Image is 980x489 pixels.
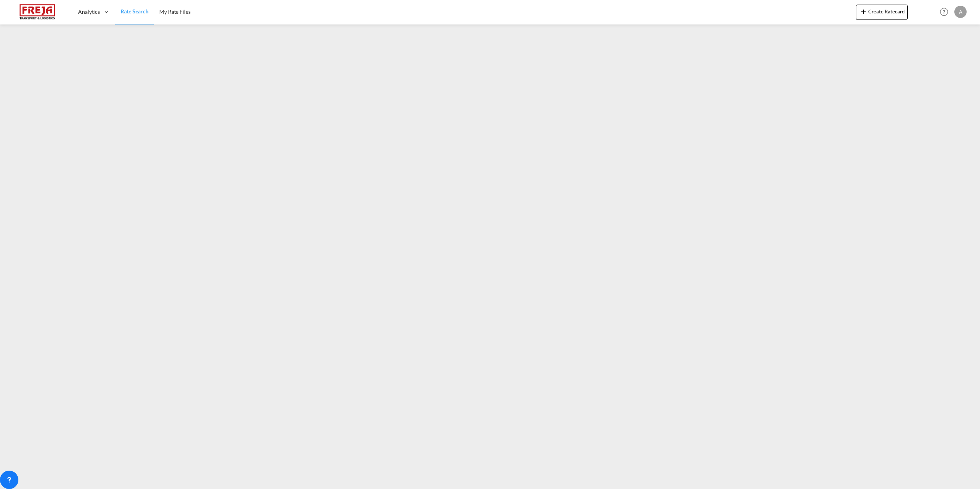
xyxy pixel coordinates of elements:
[159,8,191,15] span: My Rate Files
[121,8,149,15] span: Rate Search
[938,5,951,18] span: Help
[11,3,63,21] img: 586607c025bf11f083711d99603023e7.png
[954,6,967,18] div: A
[856,5,908,20] button: icon-plus 400-fgCreate Ratecard
[938,5,954,19] div: Help
[859,7,868,16] md-icon: icon-plus 400-fg
[78,8,100,16] span: Analytics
